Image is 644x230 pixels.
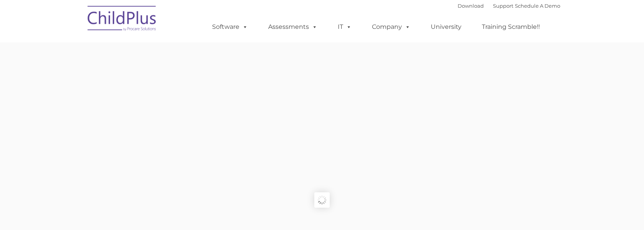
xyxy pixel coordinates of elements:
[493,3,513,9] a: Support
[458,3,560,9] font: |
[261,19,325,35] a: Assessments
[423,19,469,35] a: University
[474,19,548,35] a: Training Scramble!!
[330,19,359,35] a: IT
[364,19,418,35] a: Company
[204,19,256,35] a: Software
[458,3,484,9] a: Download
[515,3,560,9] a: Schedule A Demo
[84,0,161,39] img: ChildPlus by Procare Solutions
